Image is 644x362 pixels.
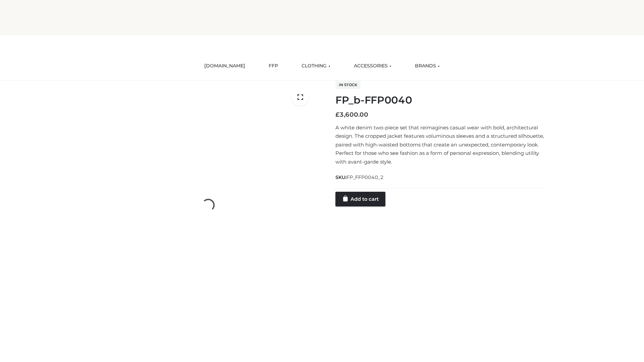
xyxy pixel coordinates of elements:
a: BRANDS [410,59,445,73]
p: A white denim two-piece set that reimagines casual wear with bold, architectural design. The crop... [335,123,544,166]
span: In stock [335,81,361,89]
a: [DOMAIN_NAME] [199,59,250,73]
span: £ [335,111,339,118]
h1: FP_b-FFP0040 [335,94,544,106]
bdi: 3,600.00 [335,111,368,118]
span: FP_FFP0040_2 [346,174,384,180]
a: ACCESSORIES [349,59,396,73]
a: FFP [264,59,283,73]
a: CLOTHING [297,59,335,73]
span: SKU: [335,173,384,181]
a: Add to cart [335,192,385,206]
